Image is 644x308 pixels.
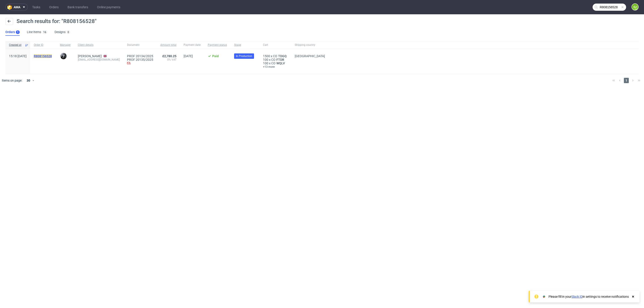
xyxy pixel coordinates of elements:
a: PROF 20135/2025 [127,58,153,61]
span: Paid [212,54,219,58]
span: [GEOGRAPHIC_DATA] [295,54,325,58]
span: 1 [624,78,629,83]
span: In Production [236,54,252,58]
div: x [263,54,288,58]
a: Orders [47,4,61,11]
span: £2,780.25 [162,54,176,58]
div: 0 [68,31,69,34]
span: Amount total [160,43,176,47]
span: Shipping country [295,43,325,47]
span: Document [127,43,153,47]
a: Online payments [94,4,123,11]
a: Orders1 [5,29,20,36]
span: Order ID [34,43,53,47]
a: FTDR [275,58,285,61]
span: 0% VAT [160,58,176,61]
a: Bank transfers [65,4,91,11]
span: Items on page: [2,78,22,83]
span: Search results for: "R808156528" [17,18,97,24]
span: Stage [234,43,256,47]
div: [EMAIL_ADDRESS][DOMAIN_NAME] [78,58,120,61]
span: 15:18 [DATE] [9,54,27,58]
a: PROF 20134/2025 [127,54,153,58]
figcaption: EJ [632,4,638,10]
a: Line Items16 [27,29,47,36]
a: Designs0 [55,29,70,36]
div: x [263,58,288,61]
a: [PERSON_NAME] [78,54,102,58]
span: Payment date [184,43,201,47]
img: logo [7,5,14,10]
a: R808156528 [34,54,53,58]
div: 16 [43,31,46,34]
span: CO [273,54,277,58]
span: Client details [78,43,120,47]
a: TDGQ [277,54,288,58]
a: +13 more [263,65,288,69]
img: Philippe Dubuy [60,53,67,59]
div: x [263,61,288,65]
span: CO [271,58,275,61]
div: 1 [17,31,19,34]
span: 100 [263,58,268,61]
span: Cart [263,43,288,47]
button: ama [5,4,28,11]
mark: R808156528 [34,54,52,58]
span: Payment status [208,43,227,47]
span: ama [14,6,20,9]
span: 100 [263,61,268,65]
span: [DATE] [184,54,193,58]
span: 1500 [263,54,270,58]
a: WQLV [275,61,286,65]
a: Tasks [30,4,43,11]
span: Manager [60,43,71,47]
a: Slack ID [572,295,583,298]
span: Created at [9,43,23,47]
span: CO [271,61,275,65]
img: Slack [542,294,546,299]
div: 30 [24,77,32,84]
div: Please fill in your in settings to receive notifications [549,294,629,299]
